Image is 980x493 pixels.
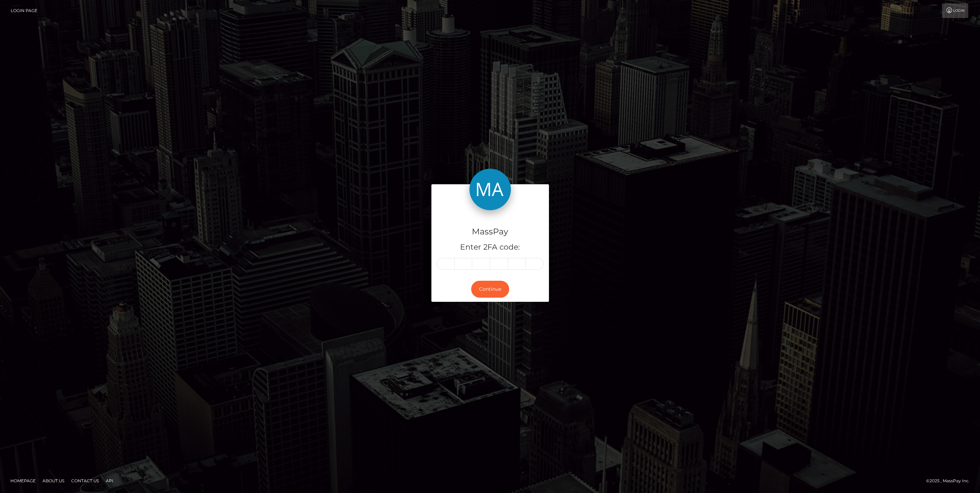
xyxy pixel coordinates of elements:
h5: Enter 2FA code: [437,242,544,253]
a: Login Page [11,3,37,18]
div: © 2025 , MassPay Inc. [926,477,975,485]
h4: MassPay [437,226,544,238]
a: About Us [40,475,67,486]
button: Continue [471,281,509,298]
a: Login [942,3,968,18]
a: Homepage [8,475,38,486]
img: MassPay [469,169,511,210]
a: API [103,475,116,486]
a: Contact Us [68,475,102,486]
